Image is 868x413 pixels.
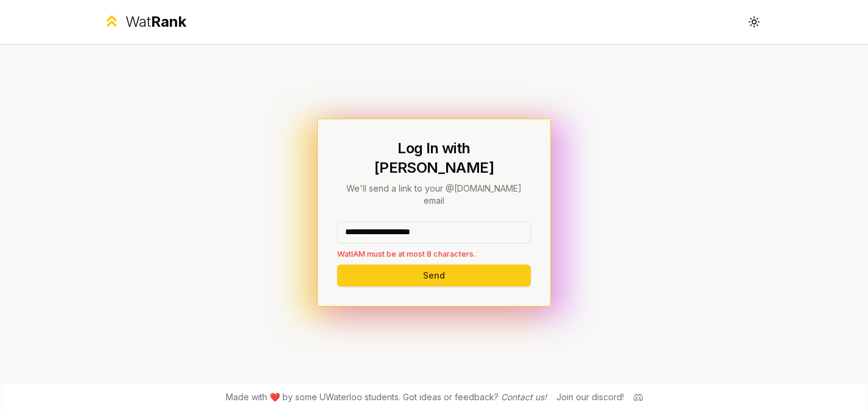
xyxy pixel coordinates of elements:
p: We'll send a link to your @[DOMAIN_NAME] email [337,182,531,207]
a: WatRank [103,12,186,32]
div: Join our discord! [556,391,624,403]
h1: Log In with [PERSON_NAME] [337,139,531,178]
a: Contact us! [501,392,547,402]
span: Made with ❤️ by some UWaterloo students. Got ideas or feedback? [226,391,547,403]
button: Send [337,265,531,286]
p: WatIAM must be at most 8 characters. [337,248,531,260]
div: Wat [125,12,186,32]
span: Rank [151,13,186,30]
